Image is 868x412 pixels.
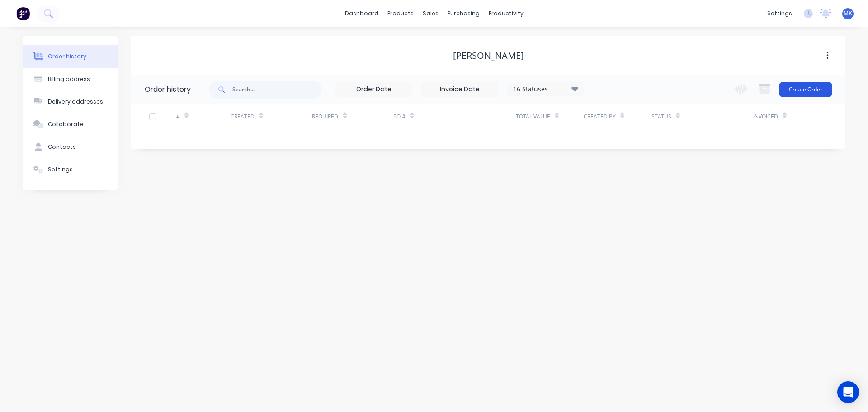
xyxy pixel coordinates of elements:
div: Settings [48,166,73,174]
a: dashboard [340,7,383,20]
div: # [176,113,180,121]
div: sales [418,7,443,20]
div: PO # [393,113,406,121]
span: MK [844,9,852,18]
div: Required [312,113,338,121]
div: Required [312,104,393,129]
div: Status [651,113,671,121]
div: Created [231,113,255,121]
input: Invoice Date [422,83,498,96]
input: Order Date [336,83,412,96]
div: Order history [145,84,191,95]
button: Collaborate [23,113,118,136]
div: Total Value [516,113,550,121]
div: Created By [584,104,651,129]
img: Factory [16,7,30,20]
div: Billing address [48,75,90,83]
div: Contacts [48,143,76,151]
div: # [176,104,231,129]
button: Contacts [23,136,118,158]
div: 16 Statuses [508,84,584,94]
div: Collaborate [48,120,84,128]
div: Total Value [516,104,584,129]
div: Created By [584,113,616,121]
button: Billing address [23,68,118,90]
button: Settings [23,158,118,181]
div: [PERSON_NAME] [453,50,524,61]
div: Created [231,104,312,129]
div: productivity [484,7,528,20]
div: products [383,7,418,20]
div: Open Intercom Messenger [837,381,859,403]
div: Order history [48,52,86,61]
div: purchasing [443,7,484,20]
input: Search... [232,81,322,99]
div: PO # [393,104,515,129]
div: Invoiced [753,104,807,129]
div: Delivery addresses [48,98,103,106]
div: Invoiced [753,113,778,121]
div: settings [763,7,797,20]
button: Create Order [779,82,832,97]
button: Order history [23,45,118,68]
button: Delivery addresses [23,90,118,113]
div: Status [651,104,753,129]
